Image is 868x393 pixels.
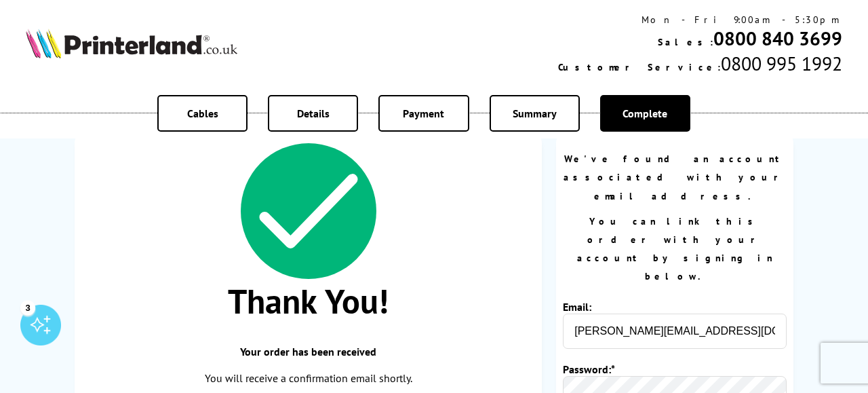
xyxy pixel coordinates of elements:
span: Complete [623,107,667,120]
p: You can link this order with your account by signing in below. [563,212,787,286]
div: 3 [20,300,35,315]
span: Thank You! [88,279,528,323]
span: Payment [403,107,444,120]
a: 0800 840 3699 [713,26,842,51]
span: Sales: [658,36,713,48]
label: Password:* [563,362,618,376]
p: We've found an account associated with your email address. [563,150,787,206]
img: Printerland Logo [26,29,237,58]
span: Details [297,107,330,120]
div: Mon - Fri 9:00am - 5:30pm [558,14,842,26]
span: 0800 995 1992 [721,51,842,76]
span: Customer Service: [558,61,721,73]
span: Cables [187,107,218,120]
span: Summary [513,107,557,120]
p: You will receive a confirmation email shortly. [88,369,528,388]
span: Your order has been received [88,345,528,358]
label: Email: [563,300,618,314]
